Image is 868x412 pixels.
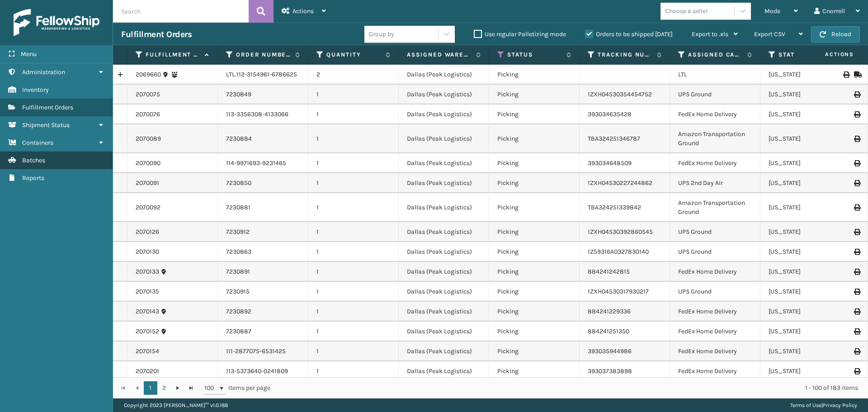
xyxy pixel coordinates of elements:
span: 100 [204,384,218,393]
td: Dallas (Peak Logistics) [399,193,489,222]
a: 2070076 [136,110,160,119]
a: 2070090 [136,159,160,168]
a: 393034648509 [588,159,632,167]
td: Picking [489,282,580,302]
span: Shipment Status [22,121,70,129]
td: Amazon Transportation Ground [670,124,760,153]
td: [US_STATE] [760,193,851,222]
a: 1ZXH04530392860545 [588,228,653,236]
td: Dallas (Peak Logistics) [399,322,489,341]
label: State [778,51,833,59]
a: 2070133 [136,267,159,276]
label: Fulfillment Order Id [146,51,200,59]
td: 1 [308,341,399,361]
td: 7230849 [218,85,308,104]
label: Use regular Palletizing mode [474,30,566,38]
span: Administration [22,68,65,76]
a: 2070091 [136,179,159,188]
td: FedEx Home Delivery [670,341,760,361]
td: Dallas (Peak Logistics) [399,222,489,242]
td: Picking [489,322,580,341]
a: 2070201 [136,367,159,376]
td: [US_STATE] [760,322,851,341]
td: 111-2877075-6531425 [218,341,308,361]
span: Export to .xls [692,30,728,38]
i: Print Label [854,249,859,255]
img: logo [14,9,99,36]
td: [US_STATE] [760,282,851,302]
td: 1 [308,282,399,302]
td: UPS Ground [670,85,760,104]
i: Print BOL [843,71,849,78]
a: 2070143 [136,307,159,316]
td: Picking [489,104,580,124]
td: [US_STATE] [760,65,851,85]
p: Copyright 2023 [PERSON_NAME]™ v 1.0.188 [124,398,228,412]
td: Picking [489,153,580,173]
i: Print Label [854,229,859,235]
span: Reports [22,174,44,182]
td: 1 [308,262,399,282]
a: 1ZXH04530317930217 [588,288,649,295]
td: Dallas (Peak Logistics) [399,153,489,173]
td: [US_STATE] [760,242,851,262]
td: 1 [308,193,399,222]
td: Amazon Transportation Ground [670,193,760,222]
a: 2070154 [136,347,159,356]
td: Picking [489,302,580,322]
td: [US_STATE] [760,173,851,193]
a: TBA324251339842 [588,204,641,211]
td: Dallas (Peak Logistics) [399,302,489,322]
i: Print Label [854,328,859,335]
label: Tracking Number [598,51,652,59]
td: FedEx Home Delivery [670,322,760,341]
a: Go to the last page [184,381,198,395]
label: Status [507,51,562,59]
td: 7230887 [218,322,308,341]
i: Print Label [854,160,859,166]
td: Dallas (Peak Logistics) [399,282,489,302]
span: Menu [21,50,37,58]
span: Fulfillment Orders [22,104,73,111]
a: 1ZXH04530227244862 [588,179,652,187]
a: Go to the next page [171,381,184,395]
td: FedEx Home Delivery [670,302,760,322]
td: 2 [308,65,399,85]
td: Picking [489,361,580,381]
td: 1 [308,222,399,242]
td: 7230884 [218,124,308,153]
label: Order Number [236,51,291,59]
i: Print Label [854,111,859,118]
i: Print Label [854,269,859,275]
a: TBA324251346787 [588,135,640,142]
span: Go to the last page [188,384,195,392]
td: [US_STATE] [760,341,851,361]
td: UPS Ground [670,222,760,242]
td: FedEx Home Delivery [670,361,760,381]
td: UPS Ground [670,242,760,262]
td: 1 [308,85,399,104]
h3: Fulfillment Orders [121,29,192,40]
td: Dallas (Peak Logistics) [399,173,489,193]
td: [US_STATE] [760,262,851,282]
a: 2069660 [136,70,161,79]
a: 2070130 [136,247,159,256]
a: 884241229336 [588,308,631,315]
span: Containers [22,139,53,147]
a: 2 [157,381,171,395]
div: 1 - 100 of 183 items [283,384,858,393]
div: | [790,398,857,412]
label: Quantity [326,51,381,59]
td: [US_STATE] [760,124,851,153]
a: 884241242815 [588,268,630,275]
a: 2070089 [136,134,161,143]
i: Print Label [854,91,859,98]
td: UPS Ground [670,282,760,302]
span: Actions [797,47,859,62]
td: 7230912 [218,222,308,242]
div: Choose a seller [665,6,708,16]
td: 7230863 [218,242,308,262]
td: 113-3356308-4133066 [218,104,308,124]
td: 1 [308,104,399,124]
td: LTL.112-3154961-6786625 [218,65,308,85]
